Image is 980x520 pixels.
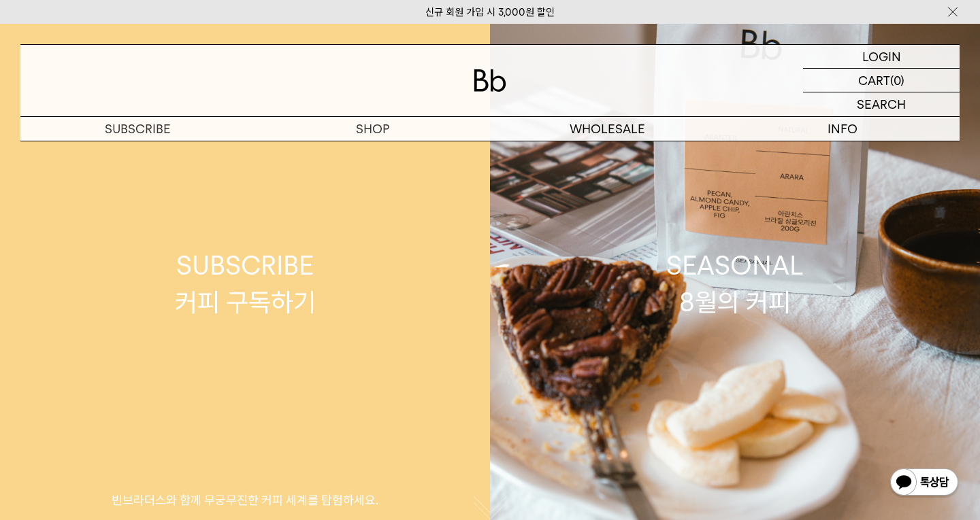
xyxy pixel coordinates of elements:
div: SEASONAL 8월의 커피 [666,247,804,319]
a: LOGIN [803,45,960,69]
img: 카카오톡 채널 1:1 채팅 버튼 [889,467,960,500]
a: SUBSCRIBE [20,117,255,141]
div: SUBSCRIBE 커피 구독하기 [175,247,316,319]
p: CART [858,69,890,92]
p: LOGIN [862,45,901,68]
p: (0) [890,69,904,92]
a: 신규 회원 가입 시 3,000원 할인 [425,6,555,18]
p: SEARCH [857,92,906,116]
p: WHOLESALE [490,117,725,141]
a: SHOP [255,117,490,141]
a: CART (0) [803,69,960,92]
p: INFO [725,117,960,141]
img: 로고 [474,69,506,92]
